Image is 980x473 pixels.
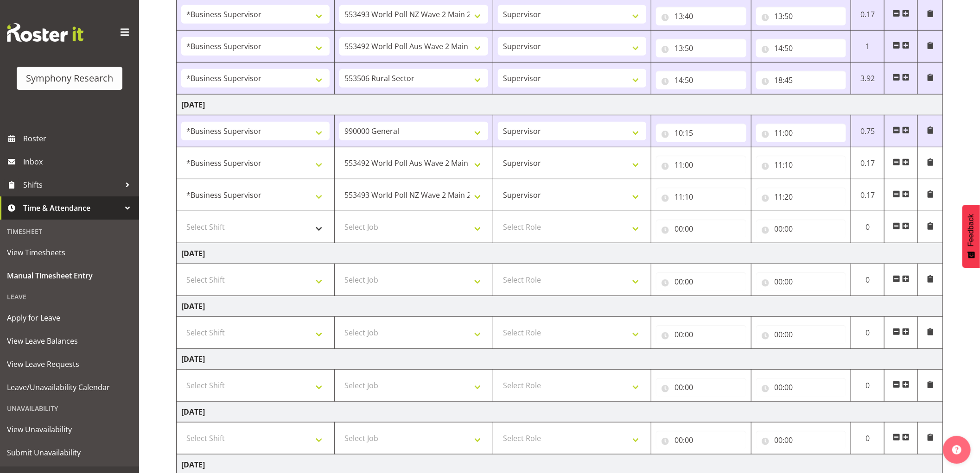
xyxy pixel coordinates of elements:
[2,441,137,464] a: Submit Unavailability
[656,325,746,344] input: Click to select...
[756,272,846,291] input: Click to select...
[2,376,137,399] a: Leave/Unavailability Calendar
[2,264,137,287] a: Manual Timesheet Entry
[851,147,885,179] td: 0.17
[177,296,943,317] td: [DATE]
[962,205,980,268] button: Feedback - Show survey
[851,63,885,95] td: 3.92
[656,124,746,142] input: Click to select...
[656,71,746,89] input: Click to select...
[656,156,746,174] input: Click to select...
[967,214,975,246] span: Feedback
[656,431,746,449] input: Click to select...
[2,287,137,306] div: Leave
[756,7,846,25] input: Click to select...
[7,311,132,325] span: Apply for Leave
[756,431,846,449] input: Click to select...
[851,115,885,147] td: 0.75
[2,399,137,418] div: Unavailability
[756,124,846,142] input: Click to select...
[23,132,134,145] span: Roster
[2,353,137,376] a: View Leave Requests
[177,402,943,423] td: [DATE]
[656,39,746,57] input: Click to select...
[177,243,943,264] td: [DATE]
[2,241,137,264] a: View Timesheets
[851,211,885,243] td: 0
[656,7,746,25] input: Click to select...
[756,220,846,238] input: Click to select...
[851,31,885,63] td: 1
[2,306,137,329] a: Apply for Leave
[7,423,132,436] span: View Unavailability
[756,71,846,89] input: Click to select...
[7,23,83,42] img: Rosterit website logo
[656,220,746,238] input: Click to select...
[2,222,137,241] div: Timesheet
[756,378,846,397] input: Click to select...
[851,370,885,402] td: 0
[23,178,121,192] span: Shifts
[656,188,746,206] input: Click to select...
[851,317,885,349] td: 0
[851,179,885,211] td: 0.17
[26,71,113,85] div: Symphony Research
[2,329,137,353] a: View Leave Balances
[656,378,746,397] input: Click to select...
[177,349,943,370] td: [DATE]
[851,264,885,296] td: 0
[177,95,943,115] td: [DATE]
[7,380,132,394] span: Leave/Unavailability Calendar
[756,325,846,344] input: Click to select...
[23,201,121,215] span: Time & Attendance
[756,188,846,206] input: Click to select...
[7,446,132,460] span: Submit Unavailability
[7,357,132,371] span: View Leave Requests
[23,155,134,169] span: Inbox
[756,39,846,57] input: Click to select...
[756,156,846,174] input: Click to select...
[7,269,132,283] span: Manual Timesheet Entry
[656,272,746,291] input: Click to select...
[851,423,885,454] td: 0
[7,334,132,348] span: View Leave Balances
[952,445,961,454] img: help-xxl-2.png
[7,246,132,259] span: View Timesheets
[2,418,137,441] a: View Unavailability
